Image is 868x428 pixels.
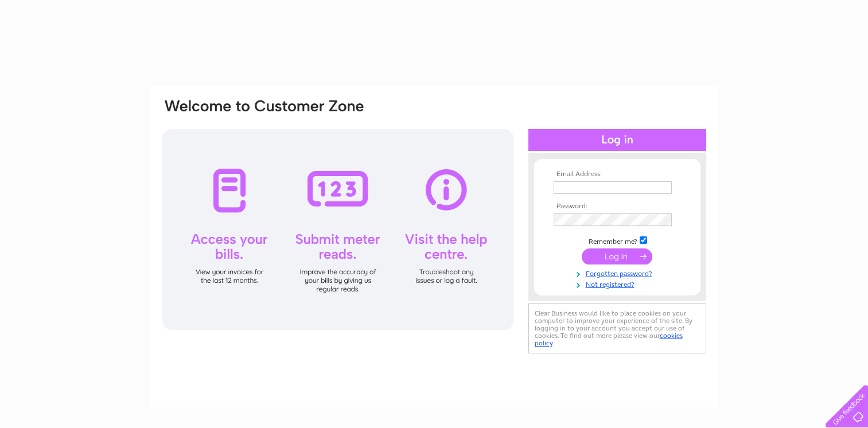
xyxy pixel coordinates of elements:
[554,278,684,289] a: Not registered?
[582,248,652,264] input: Submit
[551,170,684,178] th: Email Address:
[551,203,684,211] th: Password:
[535,332,683,347] a: cookies policy
[528,304,706,353] div: Clear Business would like to place cookies on your computer to improve your experience of the sit...
[551,235,684,246] td: Remember me?
[554,267,684,278] a: Forgotten password?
